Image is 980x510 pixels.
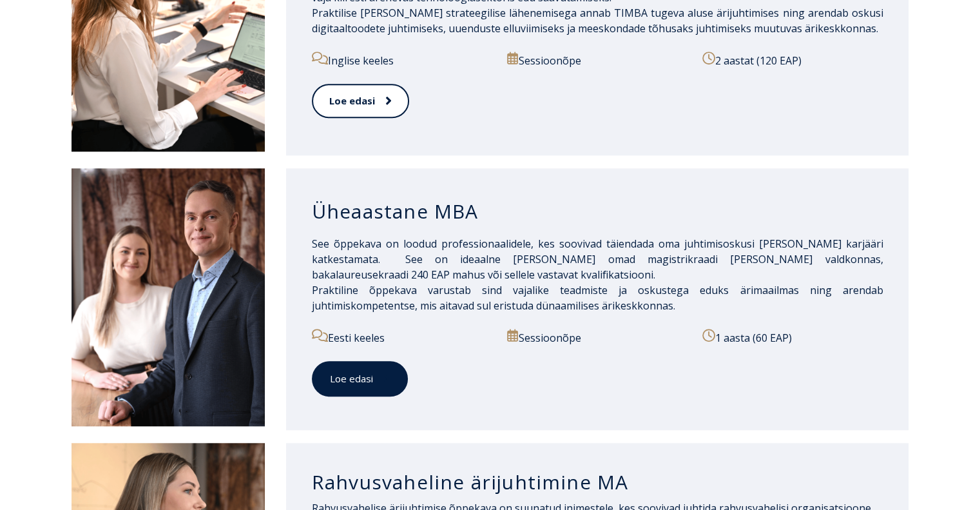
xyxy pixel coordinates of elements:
[312,329,492,346] p: Eesti keeles
[312,6,883,35] span: Praktilise [PERSON_NAME] strateegilise lähenemisega annab TIMBA tugeva aluse ärijuhtimises ning a...
[72,168,265,426] img: DSC_1995
[507,329,687,346] p: Sessioonõpe
[702,52,883,68] p: 2 aastat (120 EAP)
[312,84,409,118] a: Loe edasi
[702,329,883,346] p: 1 aasta (60 EAP)
[312,52,492,68] p: Inglise keeles
[312,283,883,313] span: Praktiline õppekava varustab sind vajalike teadmiste ja oskustega eduks ärimaailmas ning arendab ...
[312,237,883,282] span: See õppekava on loodud professionaalidele, kes soovivad täiendada oma juhtimisoskusi [PERSON_NAME...
[312,470,883,495] h3: Rahvusvaheline ärijuhtimine MA
[312,361,408,397] a: Loe edasi
[507,52,687,68] p: Sessioonõpe
[312,199,883,224] h3: Üheaastane MBA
